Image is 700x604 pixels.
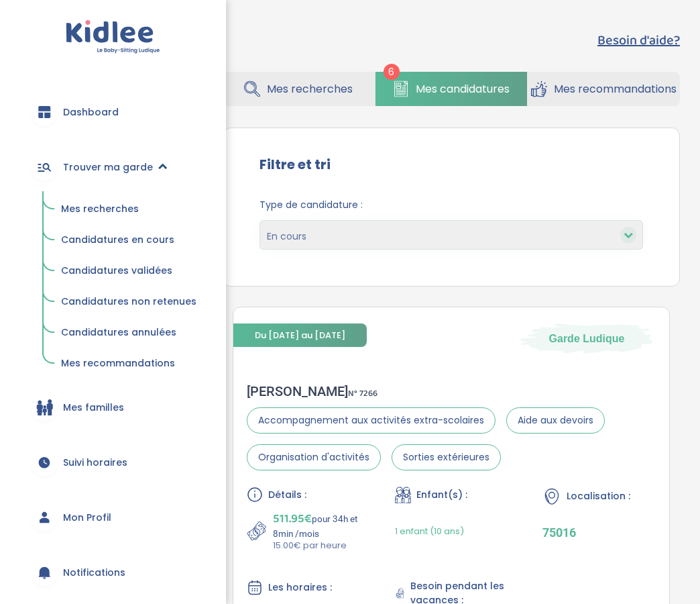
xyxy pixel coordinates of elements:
[416,488,467,502] span: Enfant(s) :
[273,509,312,528] span: 511.95€
[52,320,206,346] a: Candidatures annulées
[223,72,374,106] a: Mes recherches
[61,233,174,246] span: Candidatures en cours
[416,81,510,97] span: Mes candidatures
[66,20,160,54] img: logo.svg
[384,64,400,80] span: 6
[63,401,124,415] span: Mes familles
[392,444,501,470] span: Sorties extérieures
[63,456,127,470] span: Suivi horaires
[267,81,353,97] span: Mes recherches
[597,30,680,50] button: Besoin d'aide?
[52,228,206,253] a: Candidatures en cours
[63,511,111,525] span: Mon Profil
[268,581,332,595] span: Les horaires :
[63,566,125,580] span: Notifications
[63,105,119,119] span: Dashboard
[268,488,306,502] span: Détails :
[20,493,206,542] a: Mon Profil
[61,264,172,277] span: Candidatures validées
[273,509,360,539] p: pour 34h et 8min /mois
[52,289,206,315] a: Candidatures non retenues
[52,351,206,376] a: Mes recommandations
[259,198,643,212] span: Type de candidature :
[247,444,381,470] span: Organisation d'activités
[61,356,175,370] span: Mes recommandations
[247,383,656,399] div: [PERSON_NAME]
[61,325,176,339] span: Candidatures annulées
[567,489,630,503] span: Localisation :
[233,323,367,347] span: Du [DATE] au [DATE]
[61,202,139,215] span: Mes recherches
[259,154,331,174] label: Filtre et tri
[20,548,206,597] a: Notifications
[375,72,527,106] a: Mes candidatures
[61,295,196,308] span: Candidatures non retenues
[20,143,206,191] a: Trouver ma garde
[20,438,206,487] a: Suivi horaires
[506,407,605,434] span: Aide aux devoirs
[20,88,206,136] a: Dashboard
[63,160,153,174] span: Trouver ma garde
[554,81,677,97] span: Mes recommandations
[395,525,464,538] span: 1 enfant (10 ans)
[20,383,206,432] a: Mes familles
[542,525,656,540] p: 75016
[348,387,377,401] span: N° 7266
[52,258,206,284] a: Candidatures validées
[273,539,360,552] p: 15.00€ par heure
[52,197,206,222] a: Mes recherches
[549,331,625,346] span: Garde Ludique
[247,407,495,434] span: Accompagnement aux activités extra-scolaires
[528,72,680,106] a: Mes recommandations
